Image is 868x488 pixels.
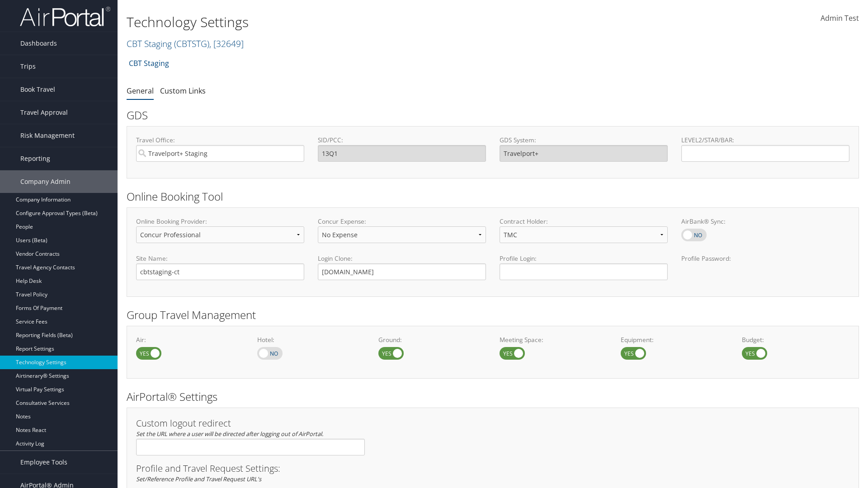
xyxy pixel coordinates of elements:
label: Online Booking Provider: [136,217,304,226]
h2: Online Booking Tool [127,189,859,204]
h3: Custom logout redirect [136,419,365,428]
label: Contract Holder: [500,217,668,226]
label: Concur Expense: [318,217,486,226]
h2: GDS [127,108,852,123]
label: SID/PCC: [318,136,486,145]
label: AirBank® Sync [681,229,707,241]
span: Risk Management [20,124,75,147]
img: airportal-logo.png [20,6,110,27]
span: ( CBTSTG ) [174,38,209,50]
label: Login Clone: [318,254,486,263]
h2: Group Travel Management [127,307,859,323]
label: LEVEL2/STAR/BAR: [681,136,849,145]
label: Profile Login: [500,254,668,280]
label: Budget: [742,335,849,344]
label: Meeting Space: [500,335,607,344]
span: Dashboards [20,32,57,55]
label: Travel Office: [136,136,304,145]
a: CBT Staging [127,38,244,50]
a: CBT Staging [129,54,169,72]
label: Air: [136,335,244,344]
a: Custom Links [160,86,206,96]
label: Site Name: [136,254,304,263]
span: Reporting [20,147,50,170]
label: Equipment: [621,335,728,344]
em: Set/Reference Profile and Travel Request URL's [136,475,261,483]
span: Admin Test [821,13,859,23]
label: Hotel: [257,335,365,344]
h2: AirPortal® Settings [127,389,859,404]
label: GDS System: [500,136,668,145]
h3: Profile and Travel Request Settings: [136,464,849,473]
span: Trips [20,55,36,78]
span: Book Travel [20,78,55,101]
h1: Technology Settings [127,13,615,32]
label: Profile Password: [681,254,849,280]
span: , [ 32649 ] [209,38,244,50]
span: Employee Tools [20,451,67,474]
span: Company Admin [20,170,71,193]
em: Set the URL where a user will be directed after logging out of AirPortal. [136,430,323,438]
span: Travel Approval [20,101,68,124]
a: General [127,86,154,96]
label: AirBank® Sync: [681,217,849,226]
label: Ground: [378,335,486,344]
input: Profile Login: [500,263,668,280]
a: Admin Test [821,5,859,33]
